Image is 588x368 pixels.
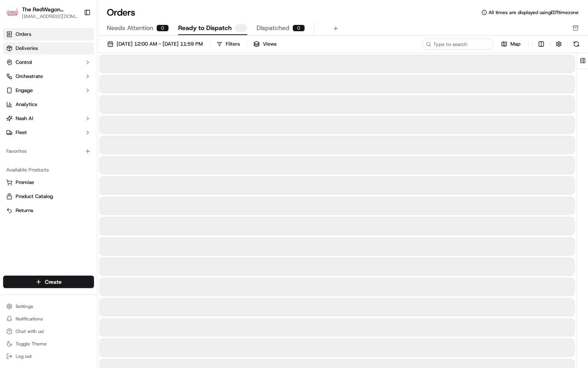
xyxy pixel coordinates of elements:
img: 1736555255976-a54dd68f-1ca7-489b-9aae-adbdc363a1c4 [16,121,22,127]
img: 1732323095091-59ea418b-cfe3-43c8-9ae0-d0d06d6fd42c [16,74,30,88]
p: Welcome 👋 [8,31,142,44]
span: Orchestrate [16,73,43,80]
button: The RedWagon DeliversThe RedWagon Delivers[EMAIL_ADDRESS][DOMAIN_NAME] [3,3,81,22]
span: Fleet [16,129,27,136]
span: Ready to Dispatch [178,23,232,33]
h1: Orders [107,6,135,19]
span: Orders [16,31,31,38]
span: Needs Attention [107,23,153,33]
span: Views [263,41,276,48]
button: Views [250,39,280,50]
span: Control [16,59,32,66]
a: Returns [6,207,91,214]
a: Orders [3,28,94,41]
div: Past conversations [8,101,52,108]
input: Type to search [423,39,493,50]
span: Product Catalog [16,193,53,200]
a: Analytics [3,98,94,111]
span: Log out [16,353,32,359]
img: 1736555255976-a54dd68f-1ca7-489b-9aae-adbdc363a1c4 [8,74,22,88]
div: 0 [292,25,305,32]
span: Chat with us! [16,328,44,334]
span: API Documentation [74,174,125,182]
a: Deliveries [3,42,94,55]
button: Promise [3,176,94,189]
a: Promise [6,179,91,186]
button: Filters [213,39,243,50]
img: Angelique Valdez [8,134,20,147]
span: Knowledge Base [16,174,60,182]
span: Returns [16,207,33,214]
span: Map [510,41,521,48]
button: Orchestrate [3,70,94,83]
span: • [65,121,67,127]
img: 1736555255976-a54dd68f-1ca7-489b-9aae-adbdc363a1c4 [16,142,22,149]
button: Toggle Theme [3,338,94,349]
button: Notifications [3,313,94,324]
span: All times are displayed using EDT timezone [489,9,579,16]
button: Start new chat [133,77,142,86]
button: Map [496,39,526,49]
img: Angelique Valdez [8,113,20,126]
span: Analytics [16,101,37,108]
button: Create [3,276,94,288]
div: Filters [226,41,240,48]
button: Log out [3,351,94,362]
span: Pylon [78,193,94,199]
button: Chat with us! [3,326,94,337]
button: Nash AI [3,112,94,125]
button: Control [3,56,94,69]
a: 📗Knowledge Base [5,171,63,185]
div: Start new chat [35,74,128,82]
button: [DATE] 12:00 AM - [DATE] 11:59 PM [104,39,206,50]
button: Returns [3,204,94,217]
input: Got a question? Start typing here... [20,50,140,58]
a: Product Catalog [6,193,91,200]
div: 📗 [8,175,14,181]
a: 💻API Documentation [63,171,128,185]
button: See all [121,100,142,109]
span: [PERSON_NAME] [24,121,63,127]
button: [EMAIL_ADDRESS][DOMAIN_NAME] [22,13,78,19]
div: We're available if you need us! [35,82,107,88]
img: The RedWagon Delivers [6,6,19,19]
span: [DATE] 12:00 AM - [DATE] 11:59 PM [117,41,203,48]
span: Create [45,278,62,286]
span: Toggle Theme [16,341,47,347]
span: [DATE] [69,121,85,127]
a: Powered byPylon [55,193,94,199]
span: Nash AI [16,115,33,122]
button: Engage [3,84,94,97]
span: Promise [16,179,34,186]
span: • [65,142,67,148]
span: Deliveries [16,45,38,52]
div: Available Products [3,164,94,176]
div: Favorites [3,145,94,157]
span: Settings [16,303,33,310]
span: Dispatched [257,23,289,33]
div: 💻 [66,175,72,181]
span: Engage [16,87,33,94]
span: [PERSON_NAME] [24,142,63,148]
button: Product Catalog [3,190,94,203]
button: Settings [3,301,94,312]
span: Notifications [16,316,43,322]
span: [DATE] [69,142,85,148]
button: Refresh [571,39,582,50]
div: 0 [156,25,169,32]
button: Fleet [3,126,94,139]
img: Nash [8,8,23,23]
button: The RedWagon Delivers [22,5,78,13]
